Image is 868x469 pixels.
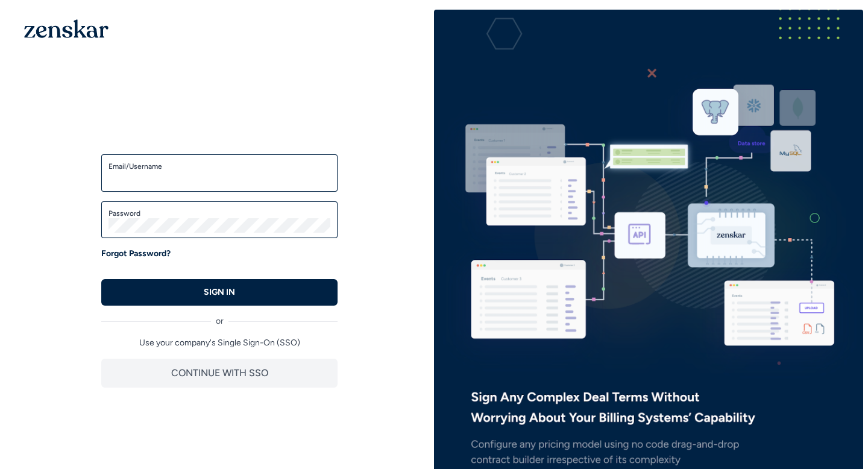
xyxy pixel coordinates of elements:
[101,337,338,349] p: Use your company's Single Sign-On (SSO)
[24,19,108,38] img: 1OGAJ2xQqyY4LXKgY66KYq0eOWRCkrZdAb3gUhuVAqdWPZE9SRJmCz+oDMSn4zDLXe31Ii730ItAGKgCKgCCgCikA4Av8PJUP...
[101,359,338,388] button: CONTINUE WITH SSO
[204,286,235,298] p: SIGN IN
[101,248,171,260] a: Forgot Password?
[108,162,330,171] label: Email/Username
[101,279,338,306] button: SIGN IN
[108,209,330,218] label: Password
[101,306,338,327] div: or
